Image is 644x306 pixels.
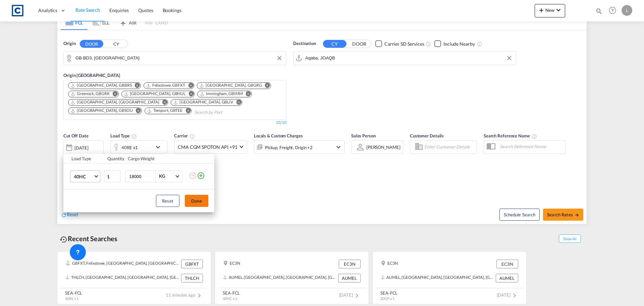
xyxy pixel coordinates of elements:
md-icon: icon-minus-circle-outline [189,172,197,180]
div: KG [159,173,165,179]
button: Reset [156,195,179,207]
md-icon: icon-plus-circle-outline [197,172,205,180]
button: Done [185,195,208,207]
md-select: Choose: 40HC [70,170,100,182]
span: 40HC [74,173,93,180]
input: Qty [104,170,121,182]
th: Quantity [103,154,124,164]
input: Enter Weight [128,171,155,182]
div: Cargo Weight [128,156,185,162]
th: Load Type [63,154,103,164]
